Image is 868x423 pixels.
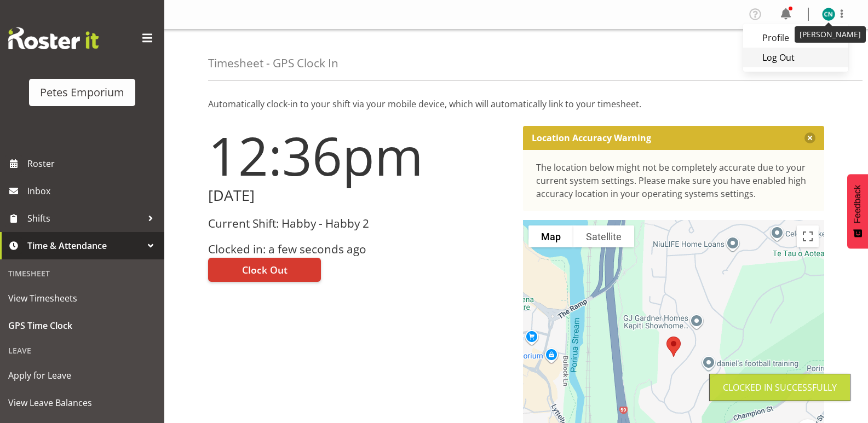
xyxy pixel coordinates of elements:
span: Roster [27,155,159,172]
span: View Timesheets [8,290,156,306]
span: Clock Out [242,263,288,277]
button: Close message [804,132,815,143]
span: Shifts [27,210,142,227]
img: christine-neville11214.jpg [822,8,835,21]
a: Log Out [743,48,848,67]
a: View Timesheets [3,285,162,312]
button: Toggle fullscreen view [797,225,819,247]
div: Clocked in Successfully [723,381,837,394]
h4: Timesheet - GPS Clock In [208,57,338,69]
h3: Clocked in: a few seconds ago [208,243,510,256]
div: Petes Emporium [40,84,124,101]
span: Feedback [853,185,863,223]
span: View Leave Balances [8,395,156,411]
span: Inbox [27,183,159,199]
p: Automatically clock-in to your shift via your mobile device, which will automatically link to you... [208,97,824,111]
button: Feedback - Show survey [847,174,868,248]
a: Profile [743,28,848,48]
button: Show satellite imagery [573,225,634,247]
span: GPS Time Clock [8,317,156,334]
img: Rosterit website logo [8,27,99,49]
div: The location below might not be completely accurate due to your current system settings. Please m... [536,161,812,200]
h2: [DATE] [208,187,510,204]
div: Leave [3,339,162,362]
a: View Leave Balances [3,389,162,416]
button: Show street map [528,225,573,247]
h1: 12:36pm [208,126,510,185]
span: Time & Attendance [27,237,142,254]
p: Location Accuracy Warning [532,132,651,143]
h3: Current Shift: Habby - Habby 2 [208,217,510,230]
button: Clock Out [208,258,321,282]
span: Apply for Leave [8,367,156,384]
a: Apply for Leave [3,362,162,389]
a: GPS Time Clock [3,312,162,339]
div: Timesheet [3,262,162,285]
